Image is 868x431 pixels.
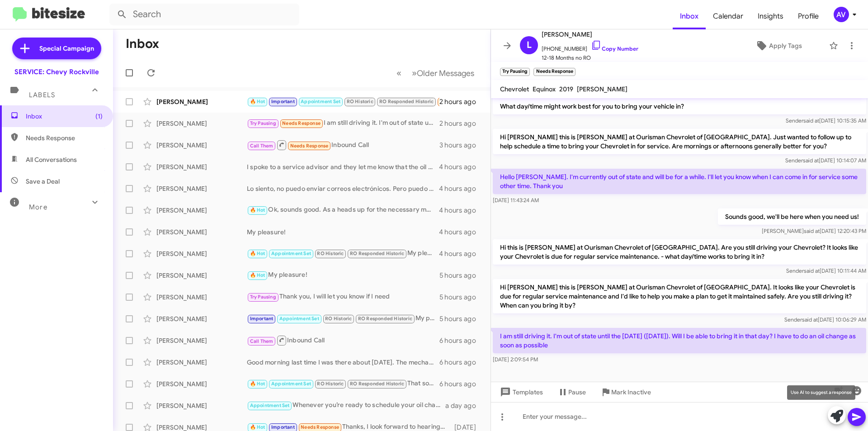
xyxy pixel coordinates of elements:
[317,251,344,256] span: RO Historic
[12,38,101,59] a: Special Campaign
[804,267,820,274] span: said at
[156,379,247,388] div: [PERSON_NAME]
[325,316,352,322] span: RO Historic
[271,381,311,387] span: Appointment Set
[271,251,311,256] span: Appointment Set
[247,205,439,215] div: Ok, sounds good. As a heads up for the necessary maintenance, my vehicle is around 44k miles so I...
[542,53,638,62] span: 12-18 Months no RO
[750,3,791,29] span: Insights
[762,227,866,234] span: [PERSON_NAME] [DATE] 12:20:43 PM
[156,271,247,280] div: [PERSON_NAME]
[493,356,538,363] span: [DATE] 2:09:54 PM
[491,384,550,400] button: Templates
[439,249,483,258] div: 4 hours ago
[250,338,274,344] span: Call Them
[803,117,819,124] span: said at
[787,385,855,400] div: Use AI to suggest a response
[500,68,530,76] small: Try Pausing
[591,45,638,52] a: Copy Number
[156,358,247,367] div: [PERSON_NAME]
[95,112,103,121] span: (1)
[791,3,826,29] a: Profile
[834,7,849,22] div: AV
[350,381,404,387] span: RO Responded Historic
[542,40,638,53] span: [PHONE_NUMBER]
[250,294,276,300] span: Try Pausing
[593,384,658,400] button: Mark Inactive
[247,379,439,389] div: That sounds good! Feel free to reach out whenever you're ready to schedule your appointment.
[279,316,319,322] span: Appointment Set
[718,208,866,225] p: Sounds good, we'll be here when you need us!
[26,177,60,186] span: Save a Deal
[14,67,99,76] div: SERVICE: Chevy Rockville
[247,184,439,193] div: Lo siento, no puedo enviar correos electrónicos. Pero puedo ayudarle a programar una cita para el...
[493,129,866,154] p: Hi [PERSON_NAME] this is [PERSON_NAME] at Ourisman Chevrolet of [GEOGRAPHIC_DATA]. Just wanted to...
[156,162,247,171] div: [PERSON_NAME]
[247,96,439,107] div: I was there a few weeks ago.
[804,227,820,234] span: said at
[250,207,265,213] span: 🔥 Hot
[498,384,543,400] span: Templates
[445,401,483,410] div: a day ago
[271,424,295,430] span: Important
[439,206,483,215] div: 4 hours ago
[126,37,159,51] h1: Inbox
[156,401,247,410] div: [PERSON_NAME]
[317,381,344,387] span: RO Historic
[500,85,529,93] span: Chevrolet
[803,157,819,164] span: said at
[826,7,858,22] button: AV
[29,91,55,99] span: Labels
[493,197,539,204] span: [DATE] 11:43:24 AM
[412,67,417,79] span: »
[250,99,265,104] span: 🔥 Hot
[439,358,483,367] div: 6 hours ago
[156,336,247,345] div: [PERSON_NAME]
[290,143,329,149] span: Needs Response
[26,155,77,164] span: All Conversations
[250,120,276,126] span: Try Pausing
[156,141,247,150] div: [PERSON_NAME]
[301,424,339,430] span: Needs Response
[527,38,532,52] span: L
[247,313,439,324] div: My pleaure!
[29,203,47,211] span: More
[156,249,247,258] div: [PERSON_NAME]
[247,270,439,280] div: My pleasure!
[802,316,818,323] span: said at
[358,316,412,322] span: RO Responded Historic
[250,403,290,408] span: Appointment Set
[439,336,483,345] div: 6 hours ago
[611,384,651,400] span: Mark Inactive
[493,279,866,313] p: Hi [PERSON_NAME] this is [PERSON_NAME] at Ourisman Chevrolet of [GEOGRAPHIC_DATA]. It looks like ...
[673,3,706,29] a: Inbox
[156,97,247,106] div: [PERSON_NAME]
[542,29,638,40] span: [PERSON_NAME]
[350,251,404,256] span: RO Responded Historic
[706,3,750,29] a: Calendar
[247,139,439,151] div: Inbound Call
[439,314,483,323] div: 5 hours ago
[301,99,340,104] span: Appointment Set
[247,400,445,411] div: Whenever you’re ready to schedule your oil change, feel free to reach out. I'm here to assist you...
[493,239,866,265] p: Hi this is [PERSON_NAME] at Ourisman Chevrolet of [GEOGRAPHIC_DATA]. Are you still driving your C...
[247,292,439,302] div: Thank you, I will let you know if I need
[39,44,94,53] span: Special Campaign
[247,248,439,259] div: My pleasure!
[26,133,103,142] span: Needs Response
[493,169,866,194] p: Hello [PERSON_NAME]. I'm currently out of state and will be for a while. I'll let you know when I...
[439,141,483,150] div: 3 hours ago
[493,328,866,353] p: I am still driving it. I'm out of state until the [DATE] ([DATE]). Will I be able to bring it in ...
[391,64,407,82] button: Previous
[156,184,247,193] div: [PERSON_NAME]
[786,267,866,274] span: Sender [DATE] 10:11:44 AM
[568,384,586,400] span: Pause
[250,316,274,322] span: Important
[786,117,866,124] span: Sender [DATE] 10:15:35 AM
[156,314,247,323] div: [PERSON_NAME]
[439,119,483,128] div: 2 hours ago
[156,119,247,128] div: [PERSON_NAME]
[247,118,439,128] div: I am still driving it. I'm out of state until the [DATE] ([DATE]). Will I be able to bring it in ...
